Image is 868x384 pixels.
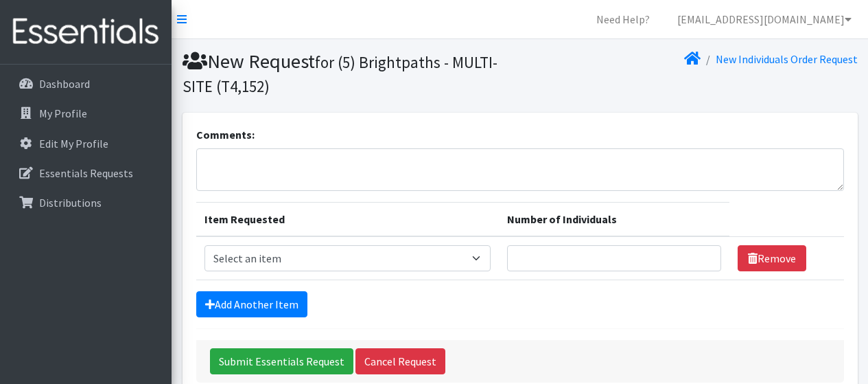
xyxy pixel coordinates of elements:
a: Edit My Profile [5,130,166,157]
a: Essentials Requests [5,159,166,187]
p: My Profile [39,106,87,120]
a: Add Another Item [196,291,307,317]
p: Essentials Requests [39,166,133,180]
a: Need Help? [585,5,661,33]
th: Number of Individuals [499,203,729,237]
a: My Profile [5,100,166,127]
small: for (5) Brightpaths - MULTI-SITE (T4,152) [183,52,497,96]
a: New Individuals Order Request [716,52,858,66]
p: Edit My Profile [39,137,108,150]
h1: New Request [183,49,515,97]
p: Distributions [39,196,102,210]
a: [EMAIL_ADDRESS][DOMAIN_NAME] [666,5,863,33]
a: Remove [738,245,806,271]
th: Item Requested [196,203,500,237]
label: Comments: [196,126,255,143]
a: Distributions [5,189,166,216]
p: Dashboard [39,77,90,91]
img: HumanEssentials [5,9,166,55]
a: Cancel Request [355,348,445,374]
input: Submit Essentials Request [210,348,353,374]
a: Dashboard [5,70,166,98]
